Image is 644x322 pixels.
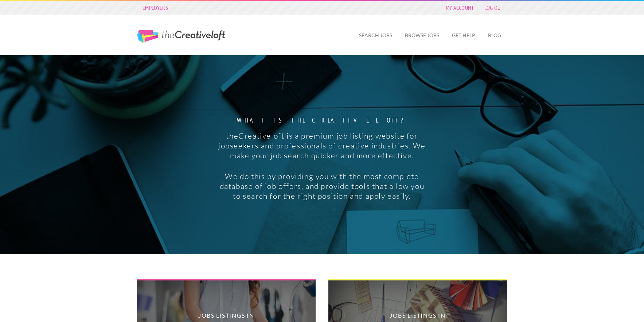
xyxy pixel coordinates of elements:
[217,117,427,124] strong: What is the creative loft?
[442,3,478,13] a: My Account
[353,27,398,44] a: Search Jobs
[399,27,445,44] a: Browse Jobs
[139,3,172,13] a: Employers
[482,27,507,44] a: Blog
[137,30,225,43] a: The Creative Loft
[481,3,507,13] a: Log Out
[446,27,481,44] a: Get Help
[217,171,427,201] p: We do this by providing you with the most complete database of job offers, and provide tools that...
[217,131,427,160] p: theCreativeloft is a premium job listing website for jobseekers and professionals of creative ind...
